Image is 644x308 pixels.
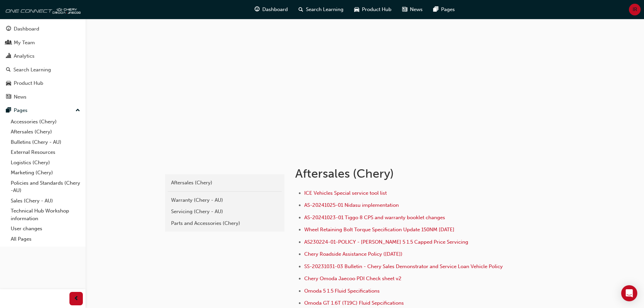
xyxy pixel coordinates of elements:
[293,3,349,16] a: search-iconSearch Learning
[304,300,404,306] a: Omoda GT 1.6T (T19C) Fluid Sepcifications
[171,179,278,187] div: Aftersales (Chery)
[8,206,83,224] a: Technical Hub Workshop information
[428,3,460,16] a: pages-iconPages
[304,190,387,196] a: ICE Vehicles Special service tool list
[3,3,80,16] img: oneconnect
[3,23,83,35] a: Dashboard
[6,94,11,100] span: news-icon
[14,52,35,60] div: Analytics
[397,3,428,16] a: news-iconNews
[304,288,380,294] a: Omoda 5 1.5 Fluid Specifications
[3,37,83,49] a: My Team
[441,6,455,13] span: Pages
[402,5,407,14] span: news-icon
[349,3,397,16] a: car-iconProduct Hub
[3,104,83,117] button: Pages
[633,6,637,13] span: IR
[8,196,83,206] a: Sales (Chery - AU)
[13,66,51,74] div: Search Learning
[304,239,468,245] a: AS230224-01-POLICY - [PERSON_NAME] 5 1.5 Capped Price Servicing
[629,4,641,15] button: IR
[171,208,278,215] div: Servicing (Chery - AU)
[304,214,445,221] a: AS-20241023-01 Tiggo 8 CPS and warranty booklet changes
[74,295,79,303] span: prev-icon
[168,218,282,229] a: Parts and Accessories (Chery)
[410,6,423,13] span: News
[433,5,438,14] span: pages-icon
[75,106,80,115] span: up-icon
[354,5,359,14] span: car-icon
[171,220,278,227] div: Parts and Accessories (Chery)
[621,285,637,301] div: Open Intercom Messenger
[6,108,11,114] span: pages-icon
[8,127,83,137] a: Aftersales (Chery)
[3,50,83,62] a: Analytics
[6,80,11,86] span: car-icon
[171,196,278,204] div: Warranty (Chery - AU)
[8,168,83,178] a: Marketing (Chery)
[304,251,402,257] a: Chery Roadside Assistance Policy ([DATE])
[168,177,282,189] a: Aftersales (Chery)
[14,107,28,114] div: Pages
[295,166,515,181] h1: Aftersales (Chery)
[3,91,83,103] a: News
[304,227,454,233] a: Wheel Retaining Bolt Torque Specification Update 150NM [DATE]
[14,79,43,87] div: Product Hub
[304,202,399,208] a: AS-20241025-01 Nidasu implementation
[8,224,83,234] a: User changes
[8,178,83,196] a: Policies and Standards (Chery -AU)
[14,93,26,101] div: News
[6,40,11,46] span: people-icon
[8,158,83,168] a: Logistics (Chery)
[168,194,282,206] a: Warranty (Chery - AU)
[299,5,303,14] span: search-icon
[255,5,260,14] span: guage-icon
[304,275,401,282] a: Chery Omoda Jaecoo PDI Check sheet v2
[8,137,83,147] a: Bulletins (Chery - AU)
[3,64,83,76] a: Search Learning
[6,67,11,73] span: search-icon
[262,6,288,13] span: Dashboard
[168,206,282,218] a: Servicing (Chery - AU)
[362,6,391,13] span: Product Hub
[306,6,343,13] span: Search Learning
[304,263,503,269] a: SS-20231031-03 Bulletin - Chery Sales Demonstrator and Service Loan Vehicle Policy
[6,26,11,32] span: guage-icon
[14,39,35,47] div: My Team
[6,53,11,59] span: chart-icon
[8,117,83,127] a: Accessories (Chery)
[3,21,83,104] button: DashboardMy TeamAnalyticsSearch LearningProduct HubNews
[3,77,83,89] a: Product Hub
[8,147,83,158] a: External Resources
[14,25,39,33] div: Dashboard
[249,3,293,16] a: guage-iconDashboard
[8,234,83,244] a: All Pages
